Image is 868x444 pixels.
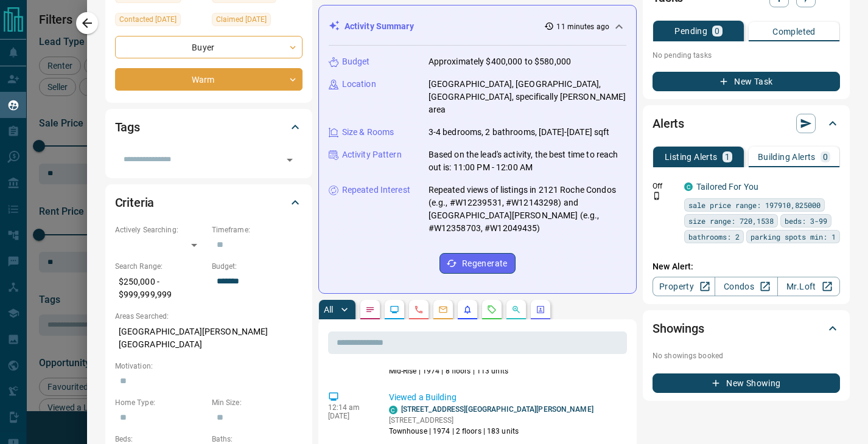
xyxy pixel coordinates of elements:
[725,153,730,161] p: 1
[696,182,758,192] a: Tailored For You
[674,27,707,35] p: Pending
[115,193,155,212] h2: Criteria
[115,68,303,91] div: Warm
[536,305,545,314] svg: Agent Actions
[389,391,622,404] p: Viewed a Building
[715,277,777,296] a: Condos
[429,55,571,68] p: Approximately $400,000 to $580,000
[823,153,828,161] p: 0
[329,15,626,38] div: Activity Summary11 minutes ago
[115,117,140,137] h2: Tags
[653,192,661,200] svg: Push Notification Only
[281,151,298,168] button: Open
[328,403,371,412] p: 12:14 am
[115,272,206,305] p: $250,000 - $999,999,999
[653,277,715,296] a: Property
[115,361,303,372] p: Motivation:
[772,27,816,36] p: Completed
[785,215,827,227] span: beds: 3-99
[389,415,593,426] p: [STREET_ADDRESS]
[715,27,719,35] p: 0
[342,78,376,91] p: Location
[653,181,677,192] p: Off
[684,182,693,191] div: condos.ca
[777,277,840,296] a: Mr.Loft
[429,126,610,139] p: 3-4 bedrooms, 2 bathrooms, [DATE]-[DATE] sqft
[115,36,303,58] div: Buyer
[342,126,394,139] p: Size & Rooms
[345,20,414,33] p: Activity Summary
[414,305,424,314] svg: Calls
[653,319,704,338] h2: Showings
[324,305,334,314] p: All
[389,426,593,437] p: Townhouse | 1974 | 2 floors | 183 units
[653,314,840,343] div: Showings
[115,311,303,322] p: Areas Searched:
[487,305,497,314] svg: Requests
[688,231,740,243] span: bathrooms: 2
[401,405,593,414] a: [STREET_ADDRESS][GEOGRAPHIC_DATA][PERSON_NAME]
[429,148,626,174] p: Based on the lead's activity, the best time to reach out is: 11:00 PM - 12:00 AM
[665,153,718,161] p: Listing Alerts
[390,305,399,314] svg: Lead Browsing Activity
[342,184,410,196] p: Repeated Interest
[389,406,397,414] div: condos.ca
[751,231,836,243] span: parking spots min: 1
[653,350,840,361] p: No showings booked
[115,224,206,235] p: Actively Searching:
[463,305,472,314] svg: Listing Alerts
[115,13,206,30] div: Mon Sep 08 2025
[429,78,626,116] p: [GEOGRAPHIC_DATA], [GEOGRAPHIC_DATA], [GEOGRAPHIC_DATA], specifically [PERSON_NAME] area
[556,21,609,32] p: 11 minutes ago
[688,199,821,211] span: sale price range: 197910,825000
[758,153,816,161] p: Building Alerts
[429,184,626,235] p: Repeated views of listings in 2121 Roche Condos (e.g., #W12239531, #W12143298) and [GEOGRAPHIC_DA...
[653,373,840,393] button: New Showing
[212,397,303,408] p: Min Size:
[438,305,448,314] svg: Emails
[115,397,206,408] p: Home Type:
[653,114,684,133] h2: Alerts
[216,13,267,26] span: Claimed [DATE]
[342,55,370,68] p: Budget
[653,260,840,273] p: New Alert:
[119,13,177,26] span: Contacted [DATE]
[212,224,303,235] p: Timeframe:
[342,148,402,161] p: Activity Pattern
[115,261,206,272] p: Search Range:
[328,412,371,420] p: [DATE]
[653,109,840,138] div: Alerts
[688,215,774,227] span: size range: 720,1538
[212,261,303,272] p: Budget:
[389,366,508,376] p: Mid-Rise | 1974 | 8 floors | 113 units
[365,305,375,314] svg: Notes
[653,46,840,64] p: No pending tasks
[511,305,521,314] svg: Opportunities
[439,253,516,274] button: Regenerate
[115,188,303,217] div: Criteria
[115,322,303,355] p: [GEOGRAPHIC_DATA][PERSON_NAME][GEOGRAPHIC_DATA]
[212,13,303,30] div: Mon Sep 08 2025
[115,113,303,142] div: Tags
[653,72,840,91] button: New Task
